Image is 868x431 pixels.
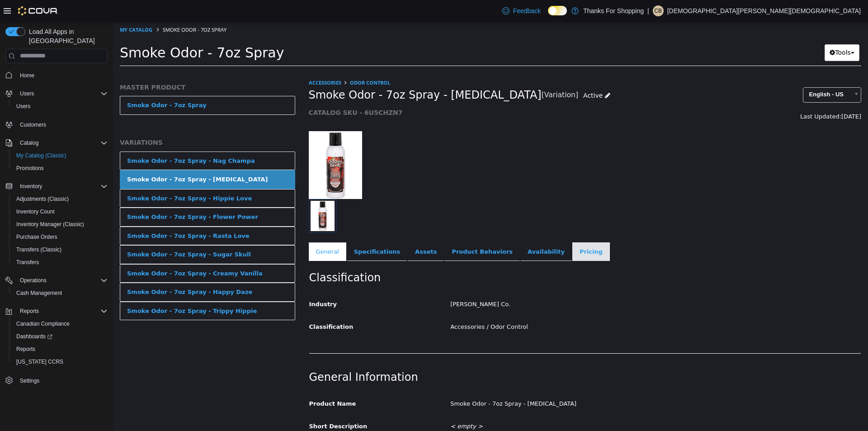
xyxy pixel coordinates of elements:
h5: MASTER PRODUCT [7,62,182,70]
button: Tools [712,23,746,39]
a: Dashboards [9,330,111,343]
span: Users [13,101,108,112]
span: Inventory Manager (Classic) [13,219,108,230]
button: Transfers [9,256,111,269]
img: Cova [18,6,58,15]
span: Purchase Orders [16,233,57,241]
a: Promotions [13,163,47,174]
a: Inventory Count [13,206,58,217]
div: Smoke Odor - 7oz Spray - Nag Champa [14,135,142,144]
div: Accessories / Odor Control [330,298,755,313]
a: Feedback [499,2,544,20]
span: Inventory Count [13,206,108,217]
span: Reports [16,346,35,353]
input: Dark Mode [548,6,567,15]
a: General [196,221,233,240]
span: Reports [13,344,108,355]
span: Dark Mode [548,15,548,16]
button: Purchase Orders [9,231,111,243]
span: Home [16,70,108,81]
a: Inventory Manager (Classic) [13,219,88,230]
span: Dashboards [16,333,52,340]
button: Users [9,100,111,113]
span: Operations [20,277,47,284]
a: Product Behaviors [331,221,407,240]
button: [US_STATE] CCRS [9,355,111,368]
button: Inventory Count [9,205,111,218]
span: Inventory [20,183,42,190]
span: Canadian Compliance [16,320,70,327]
span: Last Updated: [687,91,728,98]
button: Operations [2,274,111,287]
span: Reports [20,308,39,315]
p: Thanks For Shopping [583,5,644,16]
button: Catalog [2,137,111,149]
span: Catalog [16,137,108,148]
span: Settings [20,377,39,384]
div: Smoke Odor - 7oz Spray - Trippy Hippie [14,285,144,294]
span: Product Name [196,379,243,385]
div: Smoke Odor - 7oz Spray - Creamy Vanilla [14,247,150,256]
button: Home [2,69,111,82]
span: Short Description [196,401,255,408]
a: Assets [295,221,331,240]
span: Inventory [16,181,108,192]
a: My Catalog [7,5,39,11]
span: Load All Apps in [GEOGRAPHIC_DATA] [25,27,108,45]
div: Smoke Odor - 7oz Spray - Rasta Love [14,210,137,219]
button: My Catalog (Classic) [9,149,111,162]
button: Reports [9,343,111,355]
span: Transfers (Classic) [13,244,108,255]
button: Canadian Compliance [9,317,111,330]
div: Smoke Odor - 7oz Spray - Flower Power [14,191,145,200]
div: Smoke Odor - 7oz Spray - Sugar Skull [14,228,138,237]
a: English - US [690,66,748,81]
span: Purchase Orders [13,232,108,242]
span: Smoke Odor - 7oz Spray [7,23,171,39]
div: Smoke Odor - 7oz Spray - [MEDICAL_DATA] [14,153,155,162]
span: English - US [690,66,736,80]
a: Transfers [13,257,42,268]
p: | [647,5,649,16]
div: [PERSON_NAME] Co. [330,275,755,291]
a: Reports [13,344,39,355]
a: My Catalog (Classic) [13,150,70,161]
span: Transfers [13,257,108,268]
a: Home [16,70,38,81]
span: Adjustments (Classic) [13,194,108,204]
a: Canadian Compliance [13,318,73,329]
div: Smoke Odor - 7oz Spray - Happy Daze [14,266,139,275]
span: Users [16,103,30,110]
span: Adjustments (Classic) [16,195,69,203]
span: Feedback [513,6,541,15]
button: Customers [2,118,111,131]
nav: Complex example [5,65,108,411]
span: CB [654,5,662,16]
button: Adjustments (Classic) [9,193,111,205]
span: [US_STATE] CCRS [16,358,63,365]
span: Smoke Odor - 7oz Spray [50,5,113,11]
a: Settings [16,375,43,386]
a: Transfers (Classic) [13,244,65,255]
a: Specifications [234,221,294,240]
div: Smoke Odor - 7oz Spray - Hippie Love [14,172,139,181]
div: Smoke Odor - 7oz Spray - [MEDICAL_DATA] [330,374,755,390]
span: Inventory Manager (Classic) [16,221,84,228]
span: Active [470,70,490,77]
button: Promotions [9,162,111,175]
span: Classification [196,302,241,308]
span: Catalog [20,139,38,147]
span: Dashboards [13,331,108,342]
button: Cash Management [9,287,111,299]
a: Pricing [459,221,497,240]
a: Odor Control [237,57,277,64]
button: Reports [2,305,111,317]
small: [Variation] [429,70,465,77]
span: Canadian Compliance [13,318,108,329]
button: Reports [16,306,42,317]
button: Operations [16,275,50,286]
a: Adjustments (Classic) [13,194,72,204]
span: Inventory Count [16,208,55,215]
a: Users [13,101,34,112]
span: Industry [196,279,224,286]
